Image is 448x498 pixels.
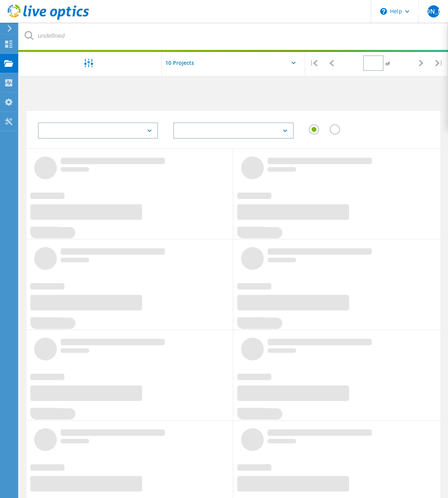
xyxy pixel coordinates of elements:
[380,8,387,15] svg: \n
[430,50,448,77] div: |
[305,50,323,77] div: |
[8,16,89,21] a: Live Optics Dashboard
[385,60,390,67] span: of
